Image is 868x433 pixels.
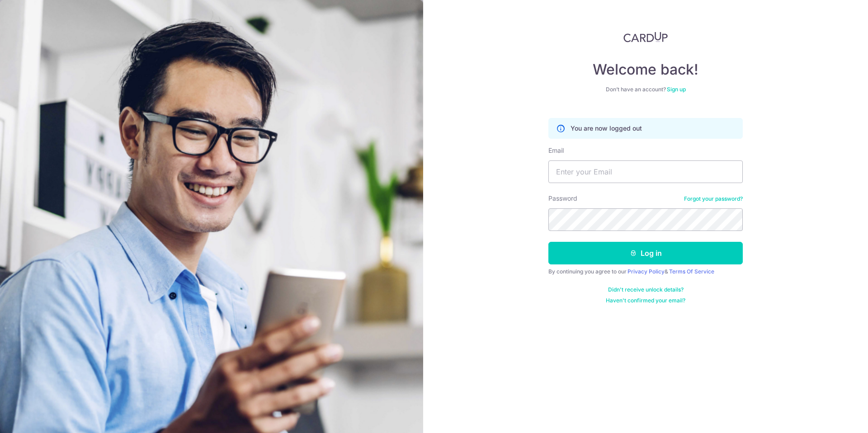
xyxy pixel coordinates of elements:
div: Don’t have an account? [548,86,743,93]
input: Enter your Email [548,160,743,183]
p: You are now logged out [571,124,642,133]
a: Didn't receive unlock details? [608,286,684,293]
label: Password [548,194,577,203]
h4: Welcome back! [548,61,743,79]
img: CardUp Logo [623,32,668,42]
a: Haven't confirmed your email? [606,297,685,304]
a: Terms Of Service [669,268,714,275]
div: By continuing you agree to our & [548,268,743,275]
a: Sign up [667,86,686,93]
a: Privacy Policy [627,268,665,275]
button: Log in [548,242,743,264]
a: Forgot your password? [684,195,743,202]
label: Email [548,146,564,155]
